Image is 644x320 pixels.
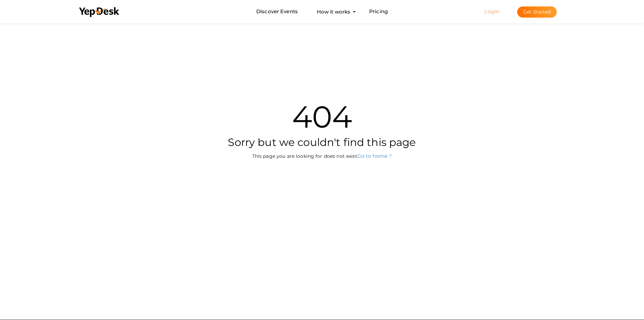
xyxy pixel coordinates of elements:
[484,8,499,15] a: Login
[74,102,571,132] h1: 404
[315,5,352,18] button: How it works
[517,6,557,18] button: Get Started
[74,135,571,149] h2: Sorry but we couldn't find this page
[369,5,388,18] a: Pricing
[74,152,571,159] p: This page you are looking for does not exist
[256,5,298,18] a: Discover Events
[357,153,392,159] a: Go to home ?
